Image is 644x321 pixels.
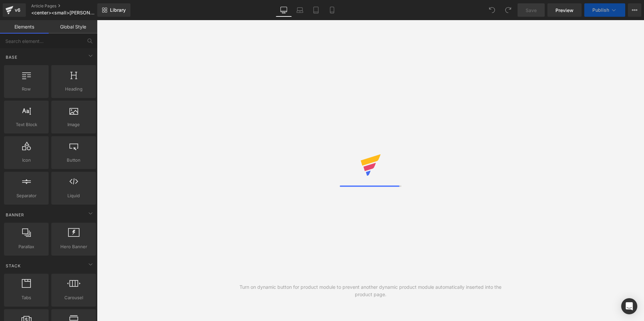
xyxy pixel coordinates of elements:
span: Carousel [53,294,94,301]
span: Library [110,7,126,13]
a: New Library [97,3,130,17]
button: Redo [501,3,515,17]
span: Button [53,157,94,164]
span: Text Block [6,121,47,128]
a: Preview [547,3,582,17]
span: Tabs [6,294,47,301]
span: Publish [592,7,609,13]
div: Turn on dynamic button for product module to prevent another dynamic product module automatically... [234,283,507,298]
button: Undo [485,3,499,17]
span: Image [53,121,94,128]
span: Stack [5,263,21,269]
span: Heading [53,86,94,93]
button: More [628,3,641,17]
a: Global Style [49,20,97,34]
span: Hero Banner [53,243,94,250]
span: Row [6,86,47,93]
a: Article Pages [31,3,108,9]
a: Tablet [308,3,324,17]
a: Laptop [292,3,308,17]
span: <center><small>[PERSON_NAME] COSMETICS <br>[DATE] HOLIDAY COLLECTION</small></center> [31,10,96,15]
button: Publish [584,3,625,17]
span: Base [5,54,18,60]
span: Icon [6,157,47,164]
a: v6 [3,3,26,17]
span: Save [526,7,537,14]
a: Desktop [276,3,292,17]
a: Mobile [324,3,340,17]
span: Parallax [6,243,47,250]
span: Preview [555,7,574,14]
span: Liquid [53,192,94,199]
span: Separator [6,192,47,199]
div: v6 [13,6,22,14]
span: Banner [5,212,25,218]
div: Open Intercom Messenger [621,298,637,314]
